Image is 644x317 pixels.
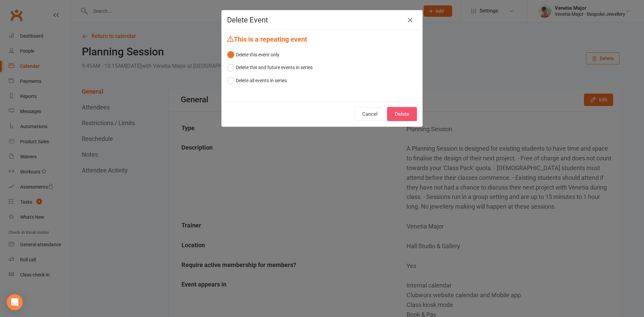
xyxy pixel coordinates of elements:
[405,15,416,25] button: Close
[227,16,417,24] h4: Delete Event
[387,107,417,121] button: Delete
[355,107,385,121] button: Cancel
[227,61,313,74] button: Delete this and future events in series
[227,74,287,87] button: Delete all events in series
[7,294,23,310] div: Open Intercom Messenger
[227,48,279,61] button: Delete this event only
[227,35,417,43] h4: This is a repeating event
